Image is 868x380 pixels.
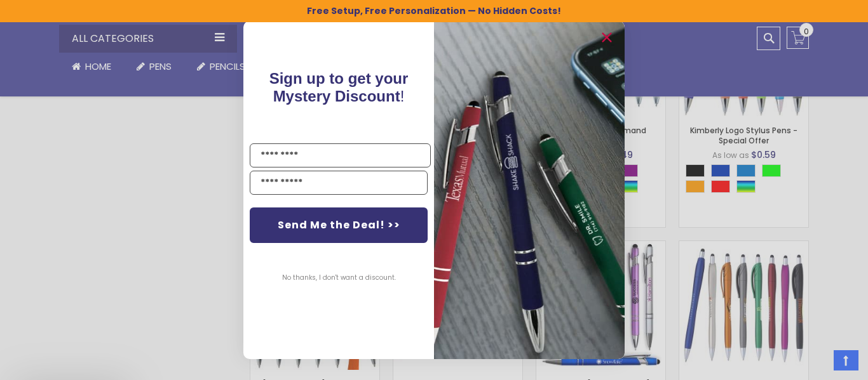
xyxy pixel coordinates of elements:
[434,21,625,359] img: pop-up-image
[269,70,409,105] span: Sign up to get your Mystery Discount
[276,262,402,294] button: No thanks, I don't want a discount.
[269,70,409,105] span: !
[250,207,428,243] button: Send Me the Deal! >>
[597,27,617,48] button: Close dialog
